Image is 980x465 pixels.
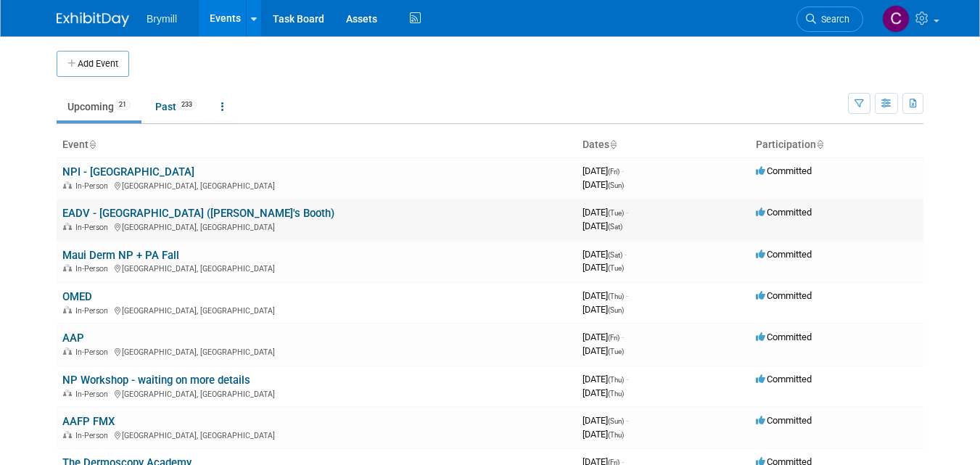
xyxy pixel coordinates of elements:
[57,51,129,77] button: Add Event
[816,139,823,150] a: Sort by Participation Type
[62,262,571,273] div: [GEOGRAPHIC_DATA], [GEOGRAPHIC_DATA]
[608,431,624,439] span: (Thu)
[62,221,571,232] div: [GEOGRAPHIC_DATA], [GEOGRAPHIC_DATA]
[63,223,72,230] img: In-Person Event
[115,99,131,110] span: 21
[63,264,72,271] img: In-Person Event
[62,415,115,428] a: AAFP FMX
[577,133,750,157] th: Dates
[62,387,571,399] div: [GEOGRAPHIC_DATA], [GEOGRAPHIC_DATA]
[626,207,628,218] span: -
[62,165,194,178] a: NPI - [GEOGRAPHIC_DATA]
[609,139,617,150] a: Sort by Start Date
[57,93,141,120] a: Upcoming21
[608,223,622,231] span: (Sat)
[62,249,179,262] a: Maui Derm NP + PA Fall
[582,304,624,315] span: [DATE]
[62,429,571,440] div: [GEOGRAPHIC_DATA], [GEOGRAPHIC_DATA]
[57,12,129,27] img: ExhibitDay
[582,415,628,426] span: [DATE]
[582,249,627,260] span: [DATE]
[608,168,619,176] span: (Fri)
[62,374,250,387] a: NP Workshop - waiting on more details
[608,334,619,342] span: (Fri)
[756,415,812,426] span: Committed
[75,181,112,191] span: In-Person
[582,262,624,273] span: [DATE]
[75,390,112,399] span: In-Person
[608,390,624,398] span: (Thu)
[882,5,910,33] img: Cindy O
[756,332,812,342] span: Committed
[75,431,112,440] span: In-Person
[582,332,624,342] span: [DATE]
[796,7,863,32] a: Search
[88,139,96,150] a: Sort by Event Name
[625,249,627,260] span: -
[626,415,628,426] span: -
[750,133,923,157] th: Participation
[582,290,628,301] span: [DATE]
[608,376,624,384] span: (Thu)
[582,221,622,231] span: [DATE]
[62,290,92,303] a: OMED
[582,165,624,176] span: [DATE]
[177,99,197,110] span: 233
[608,306,624,314] span: (Sun)
[147,13,177,25] span: Brymill
[756,374,812,384] span: Committed
[756,165,812,176] span: Committed
[62,332,84,345] a: AAP
[63,431,72,438] img: In-Person Event
[756,290,812,301] span: Committed
[582,345,624,356] span: [DATE]
[62,179,571,191] div: [GEOGRAPHIC_DATA], [GEOGRAPHIC_DATA]
[144,93,207,120] a: Past233
[626,290,628,301] span: -
[582,179,624,190] span: [DATE]
[75,264,112,273] span: In-Person
[816,14,849,25] span: Search
[582,429,624,440] span: [DATE]
[63,390,72,397] img: In-Person Event
[608,251,622,259] span: (Sat)
[622,332,624,342] span: -
[63,347,72,355] img: In-Person Event
[608,209,624,217] span: (Tue)
[57,133,577,157] th: Event
[756,207,812,218] span: Committed
[608,292,624,300] span: (Thu)
[63,306,72,313] img: In-Person Event
[63,181,72,189] img: In-Person Event
[75,347,112,357] span: In-Person
[582,207,628,218] span: [DATE]
[608,347,624,355] span: (Tue)
[608,417,624,425] span: (Sun)
[582,374,628,384] span: [DATE]
[626,374,628,384] span: -
[62,304,571,316] div: [GEOGRAPHIC_DATA], [GEOGRAPHIC_DATA]
[608,181,624,189] span: (Sun)
[622,165,624,176] span: -
[756,249,812,260] span: Committed
[608,264,624,272] span: (Tue)
[62,207,334,220] a: EADV - [GEOGRAPHIC_DATA] ([PERSON_NAME]'s Booth)
[75,223,112,232] span: In-Person
[582,387,624,398] span: [DATE]
[62,345,571,357] div: [GEOGRAPHIC_DATA], [GEOGRAPHIC_DATA]
[75,306,112,316] span: In-Person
